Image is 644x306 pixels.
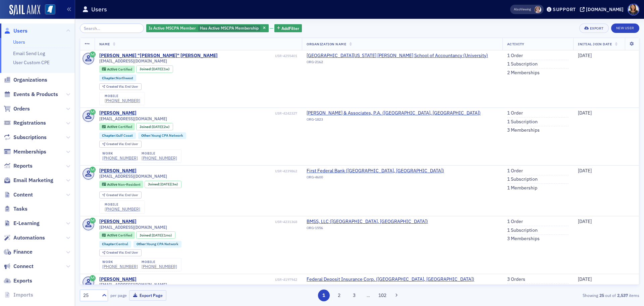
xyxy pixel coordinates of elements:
a: Other:Young CPA Network [137,242,178,246]
span: Created Via : [106,84,125,89]
span: [EMAIL_ADDRESS][DOMAIN_NAME] [99,225,167,230]
div: mobile [142,260,177,264]
span: Created Via : [106,250,125,255]
span: Certified [118,233,132,237]
span: Initial Join Date [578,42,612,46]
div: End User [106,193,138,197]
span: Chapter : [102,242,116,246]
span: Content [13,191,33,199]
span: Has Active MSCPA Membership [200,25,259,31]
span: Email Marketing [13,177,53,184]
span: Tasks [13,205,28,213]
div: [PHONE_NUMBER] [105,207,140,212]
a: BMSS, LLC ([GEOGRAPHIC_DATA], [GEOGRAPHIC_DATA]) [307,219,428,225]
span: University of Mississippi Patterson School of Accountancy (University) [307,53,488,59]
a: Orders [4,105,30,113]
a: Events & Products [4,91,58,98]
span: Users [13,27,28,35]
a: E-Learning [4,220,40,227]
span: Exports [13,277,32,285]
a: Registrations [4,119,46,127]
button: Export Page [129,290,166,301]
div: mobile [105,94,140,98]
span: Other : [141,133,151,138]
div: Other: [133,241,181,248]
div: Joined: 2025-08-26 00:00:00 [136,65,173,73]
div: USR-4231368 [138,220,297,224]
a: [PERSON_NAME] [99,219,137,225]
span: Federal Deposit Insurance Corp. (Dallas, TN) [307,276,474,282]
a: [PHONE_NUMBER] [142,156,177,161]
span: Joined : [140,233,152,237]
div: USR-4242327 [138,111,297,116]
div: work [102,151,138,156]
span: Active [107,67,118,72]
span: Joined : [140,125,152,129]
div: (1mo) [152,233,172,237]
div: Chapter: [99,132,136,139]
span: [DATE] [578,110,592,116]
div: [PERSON_NAME] "[PERSON_NAME]" [PERSON_NAME] [99,53,218,59]
span: Created Via : [106,142,125,146]
span: Orders [13,105,30,113]
span: Culumber, Harvey & Associates, P.A. (Gulfport, MS) [307,110,481,116]
a: Email Send Log [13,50,45,56]
h1: Users [91,5,107,13]
a: 1 Membership [507,185,537,191]
span: Name [99,42,110,46]
span: Certified [118,124,132,129]
a: Organizations [4,76,47,84]
div: mobile [105,203,140,207]
span: Memberships [13,148,46,156]
div: USR-4239862 [138,169,297,173]
span: [DATE] [160,182,171,186]
div: [PERSON_NAME] [99,276,137,282]
button: 3 [348,290,360,301]
span: [DATE] [152,233,162,237]
img: SailAMX [9,5,40,15]
a: Other:Young CPA Network [141,133,183,138]
button: [DOMAIN_NAME] [580,7,626,12]
div: Showing out of items [458,292,639,298]
div: Joined: 2025-08-15 00:00:00 [136,123,173,130]
div: End User [106,142,138,146]
span: Automations [13,234,45,242]
a: User Custom CPE [13,59,50,65]
a: Users [13,39,25,45]
div: ORG-2162 [307,60,488,67]
div: [PHONE_NUMBER] [142,264,177,269]
div: [PERSON_NAME] [99,110,137,116]
a: [PERSON_NAME] & Associates, P.A. ([GEOGRAPHIC_DATA], [GEOGRAPHIC_DATA]) [307,110,481,116]
a: Federal Deposit Insurance Corp. ([GEOGRAPHIC_DATA], [GEOGRAPHIC_DATA]) [307,276,474,282]
div: Joined: 2025-08-11 00:00:00 [145,181,181,188]
a: [GEOGRAPHIC_DATA][US_STATE] [PERSON_NAME] School of Accountancy (University) [307,53,488,59]
span: Active [107,182,118,187]
div: [PHONE_NUMBER] [105,98,140,103]
div: ORG-1823 [307,117,481,124]
div: Active: Active: Certified [99,65,135,73]
a: Finance [4,248,33,256]
span: Add Filter [281,25,299,31]
a: [PHONE_NUMBER] [102,156,138,161]
a: 1 Order [507,219,523,225]
a: Chapter:Central [102,242,128,246]
div: Other: [138,132,186,139]
input: Search… [80,24,144,33]
a: Reports [4,162,33,170]
div: End User [106,85,138,89]
a: Email Marketing [4,177,53,184]
div: Active: Active: Certified [99,231,135,239]
div: Support [553,6,576,12]
a: Chapter:Northwest [102,76,133,80]
div: Created Via: End User [99,191,142,199]
a: 1 Subscription [507,176,538,182]
div: Created Via: End User [99,249,142,256]
a: Users [4,27,28,35]
div: Joined: 2025-07-31 00:00:00 [136,231,175,239]
a: 3 Orders [507,276,525,282]
button: 2 [333,290,345,301]
a: Active Certified [102,233,132,237]
span: Joined : [140,67,152,71]
a: Subscriptions [4,134,47,141]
